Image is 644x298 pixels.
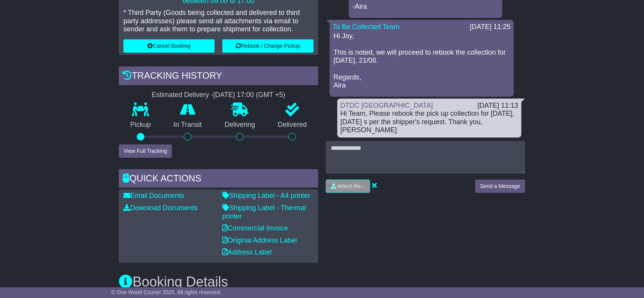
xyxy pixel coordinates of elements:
button: Cancel Booking [123,39,215,53]
a: Original Address Label [222,236,297,244]
a: Address Label [222,248,272,256]
h3: Booking Details [119,274,525,290]
div: Estimated Delivery - [119,91,318,99]
button: Send a Message [475,180,525,193]
div: Hi Team, Please rebook the pick up collection for [DATE], [DATE] s per the shipper's request. Tha... [340,110,518,134]
div: [DATE] 11:25 [470,23,511,31]
p: Hi Joy, This is noted, we will proceed to rebook the collection for [DATE], 21/08. Regards, Aira [333,32,510,90]
a: Commercial Invoice [222,224,288,232]
span: © One World Courier 2025. All rights reserved. [111,289,222,295]
a: Email Documents [123,192,184,199]
p: * Third Party (Goods being collected and delivered to third party addresses) please send all atta... [123,9,314,34]
button: View Full Tracking [119,144,172,158]
div: Quick Actions [119,169,318,190]
a: Shipping Label - A4 printer [222,192,310,199]
div: [DATE] 11:13 [477,102,518,110]
p: Pickup [119,121,162,129]
p: In Transit [162,121,214,129]
a: Shipping Label - Thermal printer [222,204,306,220]
p: Delivering [213,121,267,129]
div: Tracking history [119,66,318,87]
a: Download Documents [123,204,197,212]
div: [DATE] 17:00 (GMT +5) [213,91,285,99]
a: DTDC [GEOGRAPHIC_DATA] [340,102,433,109]
p: Delivered [267,121,319,129]
a: To Be Collected Team [333,23,400,31]
button: Rebook / Change Pickup [222,39,314,53]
